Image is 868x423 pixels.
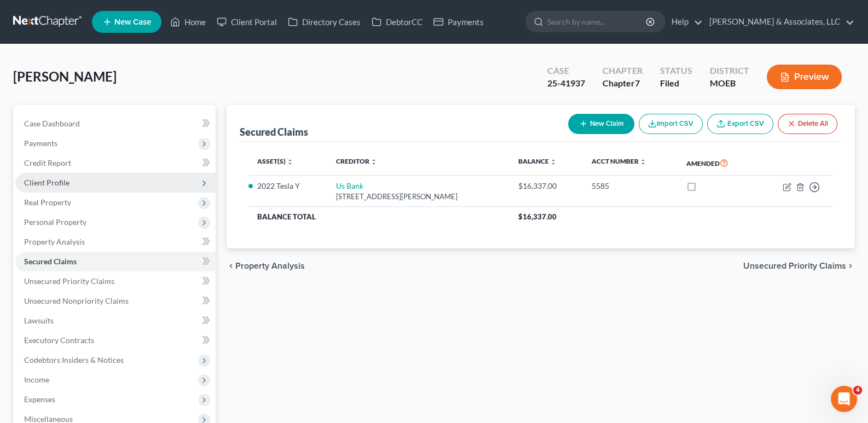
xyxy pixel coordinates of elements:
span: Income [24,375,49,384]
a: Directory Cases [282,12,366,32]
a: Unsecured Priority Claims [15,271,216,291]
span: Credit Report [24,158,71,167]
div: 25-41937 [547,77,585,90]
span: Lawsuits [24,316,54,325]
a: Client Portal [211,12,282,32]
span: Client Profile [24,178,70,187]
button: Import CSV [639,114,703,134]
span: Property Analysis [24,237,85,246]
span: Unsecured Nonpriority Claims [24,296,129,305]
div: 5585 [591,181,668,192]
i: unfold_more [371,159,377,165]
span: Personal Property [24,217,86,227]
span: Codebtors Insiders & Notices [24,355,124,364]
li: 2022 Tesla Y [257,181,319,192]
a: Help [666,12,703,32]
span: Unsecured Priority Claims [743,262,846,270]
a: Unsecured Nonpriority Claims [15,291,216,311]
div: Case [547,65,585,77]
a: Credit Report [15,153,216,173]
a: [PERSON_NAME] & Associates, LLC [704,12,854,32]
input: Search by name... [547,11,647,32]
span: 7 [635,78,640,88]
a: Case Dashboard [15,114,216,134]
i: unfold_more [639,159,646,165]
button: chevron_left Property Analysis [227,262,305,270]
a: Asset(s) unfold_more [257,157,293,165]
a: Acct Number unfold_more [591,157,646,165]
span: Unsecured Priority Claims [24,276,114,286]
div: $16,337.00 [518,181,574,192]
i: unfold_more [550,159,557,165]
a: DebtorCC [366,12,428,32]
span: Secured Claims [24,257,77,266]
span: $16,337.00 [518,212,557,221]
iframe: Intercom live chat [831,386,857,412]
span: New Case [114,18,151,26]
th: Amended [677,150,755,176]
i: unfold_more [287,159,293,165]
div: Chapter [603,77,643,90]
i: chevron_right [846,262,855,270]
a: Lawsuits [15,311,216,331]
a: Secured Claims [15,252,216,271]
a: Balance unfold_more [518,157,557,165]
div: Status [660,65,692,77]
span: Executory Contracts [24,335,94,345]
button: New Claim [568,114,634,134]
a: Home [165,12,211,32]
div: [STREET_ADDRESS][PERSON_NAME] [336,192,501,202]
span: 4 [853,386,862,395]
div: MOEB [710,77,749,90]
button: Preview [767,65,842,89]
span: [PERSON_NAME] [13,68,117,84]
span: Real Property [24,198,71,207]
th: Balance Total [248,207,510,227]
a: Creditor unfold_more [336,157,377,165]
button: Delete All [778,114,837,134]
div: District [710,65,749,77]
span: Case Dashboard [24,119,80,128]
span: Expenses [24,395,55,404]
div: Filed [660,77,692,90]
i: chevron_left [227,262,235,270]
a: Property Analysis [15,232,216,252]
a: Us Bank [336,181,363,190]
a: Export CSV [707,114,773,134]
a: Executory Contracts [15,331,216,350]
div: Secured Claims [240,125,308,138]
span: Property Analysis [235,262,305,270]
div: Chapter [603,65,643,77]
span: Payments [24,138,57,148]
button: Unsecured Priority Claims chevron_right [743,262,855,270]
a: Payments [428,12,489,32]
